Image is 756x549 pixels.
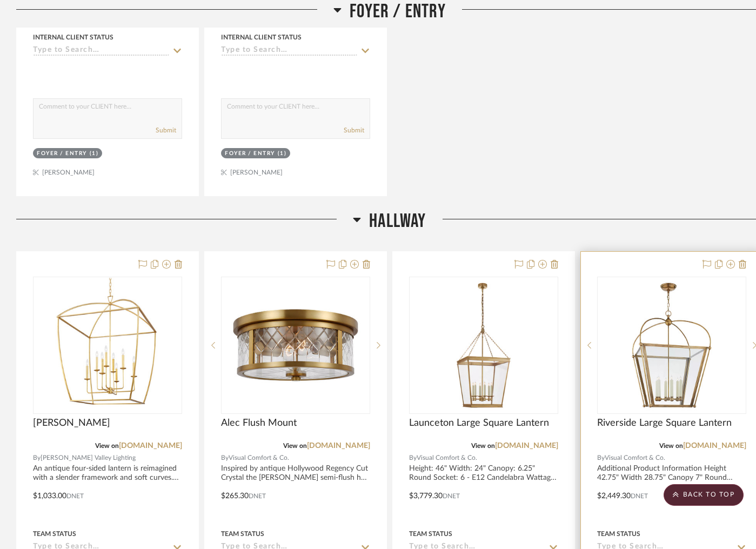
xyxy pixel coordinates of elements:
[471,443,495,449] span: View on
[683,442,746,450] a: [DOMAIN_NAME]
[119,442,182,450] a: [DOMAIN_NAME]
[409,529,452,539] div: Team Status
[344,125,364,135] button: Submit
[597,529,640,539] div: Team Status
[604,278,739,413] img: Riverside Large Square Lantern
[156,125,176,135] button: Submit
[225,150,275,158] div: Foyer / Entry
[33,453,41,463] span: By
[90,150,99,158] div: (1)
[416,278,551,413] img: Launceton Large Square Lantern
[37,150,87,158] div: Foyer / Entry
[41,453,136,463] span: [PERSON_NAME] Valley Lighting
[283,443,307,449] span: View on
[410,277,558,413] div: 0
[278,150,287,158] div: (1)
[597,417,732,429] span: Riverside Large Square Lantern
[307,442,370,450] a: [DOMAIN_NAME]
[228,278,363,413] img: Alec Flush Mount
[222,277,370,413] div: 0
[409,453,417,463] span: By
[597,453,605,463] span: By
[417,453,477,463] span: Visual Comfort & Co.
[40,278,175,413] img: Bryant
[664,484,744,506] scroll-to-top-button: BACK TO TOP
[221,417,297,429] span: Alec Flush Mount
[409,417,549,429] span: Launceton Large Square Lantern
[221,529,264,539] div: Team Status
[605,453,665,463] span: Visual Comfort & Co.
[659,443,683,449] span: View on
[369,210,426,233] span: Hallway
[221,32,302,42] div: Internal Client Status
[33,32,113,42] div: Internal Client Status
[33,46,169,56] input: Type to Search…
[95,443,119,449] span: View on
[495,442,558,450] a: [DOMAIN_NAME]
[33,529,76,539] div: Team Status
[221,453,229,463] span: By
[221,46,357,56] input: Type to Search…
[34,277,182,413] div: 0
[33,417,110,429] span: [PERSON_NAME]
[229,453,289,463] span: Visual Comfort & Co.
